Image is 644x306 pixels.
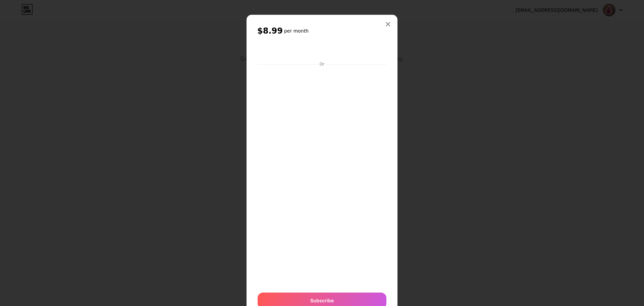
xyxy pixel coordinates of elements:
[256,68,388,286] iframe: Bingkai input pembayaran aman
[258,43,386,59] iframe: Bingkai tombol pembayaran aman
[318,61,326,67] div: Or
[310,297,334,304] span: Subscribe
[284,28,309,34] h6: per month
[257,26,283,36] span: $8.99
